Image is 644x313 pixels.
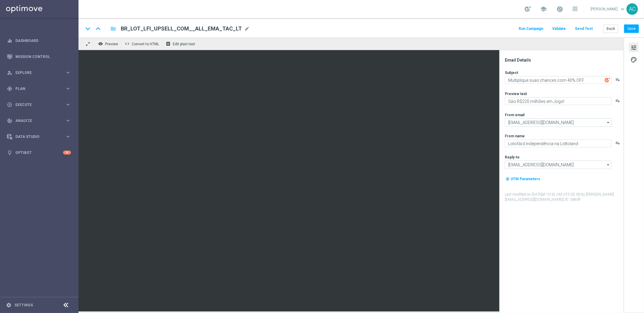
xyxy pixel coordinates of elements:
i: track_changes [7,118,12,123]
label: From name [505,134,525,139]
div: Data Studio [7,134,65,139]
i: keyboard_arrow_right [65,134,71,139]
button: tune [629,43,639,52]
i: keyboard_arrow_down [83,24,92,33]
span: UTM Parameters [511,177,540,181]
i: lightbulb [7,150,12,155]
a: Optibot [15,145,63,161]
button: remove_red_eye Preview [97,40,121,48]
label: Reply-to [505,155,520,160]
span: Preview [105,42,118,46]
label: Subject [505,70,518,75]
span: keyboard_arrow_down [619,6,626,12]
span: Edit plain text [173,42,195,46]
button: playlist_add [615,141,620,145]
button: folder [110,24,117,34]
span: Explore [15,71,65,75]
i: equalizer [7,38,12,43]
button: playlist_add [615,77,620,82]
button: Save [624,24,639,33]
div: Explore [7,70,65,75]
button: play_circle_outline Execute keyboard_arrow_right [7,102,71,107]
i: keyboard_arrow_right [65,118,71,123]
span: | ID: 34809 [563,197,581,202]
div: Dashboard [7,33,71,49]
label: Last modified on [DATE] at 10:32 AM UTC-02:00 by [PERSON_NAME][EMAIL_ADDRESS][DOMAIN_NAME] [505,192,623,202]
button: equalizer Dashboard [7,38,71,43]
button: Mission Control [7,54,71,59]
i: gps_fixed [7,86,12,91]
i: keyboard_arrow_up [94,24,103,33]
i: my_location [505,177,510,181]
button: palette [629,55,639,64]
a: Settings [14,303,33,307]
button: Send Test [574,25,594,33]
input: Select [505,118,612,127]
i: keyboard_arrow_right [65,86,71,91]
span: Plan [15,87,65,91]
i: keyboard_arrow_right [65,70,71,75]
label: From email [505,113,524,117]
i: remove_red_eye [98,41,103,46]
span: code [125,41,130,46]
button: Data Studio keyboard_arrow_right [7,134,71,139]
button: gps_fixed Plan keyboard_arrow_right [7,86,71,91]
span: tune [630,44,637,52]
button: person_search Explore keyboard_arrow_right [7,70,71,75]
input: Select [505,161,612,169]
i: arrow_drop_down [605,161,611,169]
span: school [540,6,547,12]
div: 6 [63,151,71,155]
button: Validate [551,25,567,33]
div: Optibot [7,145,71,161]
div: Execute [7,102,65,107]
i: settings [6,302,11,308]
button: Back [603,24,618,33]
span: Validate [552,27,566,31]
button: track_changes Analyze keyboard_arrow_right [7,118,71,123]
button: receipt Edit plain text [164,40,198,48]
label: Preview text [505,91,527,96]
span: Data Studio [15,135,65,139]
a: Dashboard [15,33,71,49]
i: keyboard_arrow_right [65,102,71,107]
i: arrow_drop_down [605,119,611,126]
img: optiGenie.svg [605,77,610,83]
span: Execute [15,103,65,107]
a: [PERSON_NAME]keyboard_arrow_down [590,5,626,14]
button: my_location UTM Parameters [505,176,541,182]
button: playlist_add [615,98,620,103]
span: mode_edit [244,26,250,31]
i: play_circle_outline [7,102,12,107]
button: Run Campaign [518,25,544,33]
div: Plan [7,86,65,91]
div: Analyze [7,118,65,123]
a: Mission Control [15,49,71,65]
i: person_search [7,70,12,75]
button: lightbulb Optibot 6 [7,150,71,155]
i: receipt [166,41,171,46]
span: Analyze [15,119,65,123]
i: folder [110,25,116,32]
span: BR_LOT_LFI_UPSELL_COM__ALL_EMA_TAC_LT [121,25,242,32]
div: AC [626,3,638,15]
span: palette [630,56,637,64]
div: Email Details [505,57,623,63]
div: Mission Control [7,49,71,65]
span: Convert to HTML [132,42,159,46]
button: code Convert to HTML [123,40,162,48]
